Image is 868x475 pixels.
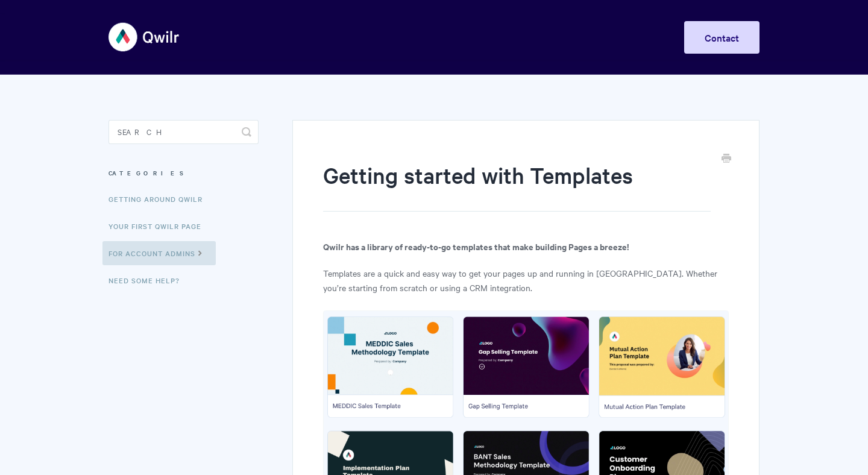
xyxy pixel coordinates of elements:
p: Templates are a quick and easy way to get your pages up and running in [GEOGRAPHIC_DATA]. Whether... [323,266,729,295]
b: Qwilr has a library of ready-to-go templates that make building Pages a breeze! [323,240,629,253]
input: Search [108,120,259,144]
a: Contact [684,21,759,54]
h1: Getting started with Templates [323,160,711,212]
a: Print this Article [722,153,731,166]
a: Getting Around Qwilr [108,187,212,211]
a: Need Some Help? [108,268,189,292]
a: For Account Admins [102,241,216,265]
h3: Categories [108,162,259,184]
a: Your First Qwilr Page [108,214,210,238]
img: Qwilr Help Center [108,14,180,60]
